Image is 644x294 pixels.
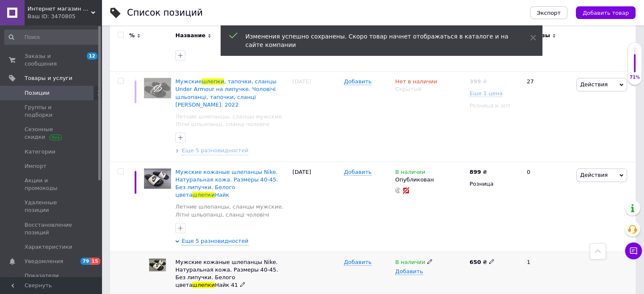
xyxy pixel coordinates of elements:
[470,180,520,188] div: Розница
[25,89,50,97] span: Позиции
[395,259,425,268] span: В наличии
[470,78,481,85] b: 399
[175,169,278,198] a: Мужские кожаные шлепанцы Nike. Натуральная кожа. Размеры 40-45. Без липучки. Белого цветашлепкиНайк
[25,199,78,214] span: Удаленные позиции
[175,203,288,218] a: Летние шлепанцы, сланцы мужские. Літні шльопанці, сланці чоловічі
[395,176,465,184] div: Опубликован
[246,32,509,49] div: Изменения успешно сохранены. Скоро товар начнет отображаться в каталоге и на сайте компании
[25,177,78,192] span: Акции и промокоды
[149,258,166,271] img: Мужские кожаные шлепанцы Nike. Натуральная кожа. Размеры 40-45. Без липучки. Белого цвета шлепки ...
[580,172,608,178] span: Действия
[215,192,229,198] span: Найк
[144,168,171,189] img: Мужские кожаные шлепанцы Nike. Натуральная кожа. Размеры 40-45. Без липучки. Белого цвета шлепки ...
[25,221,78,236] span: Восстановление позиций
[175,259,278,289] span: Мужские кожаные шлепанцы Nike. Натуральная кожа. Размеры 40-45. Без липучки. Белого цвета
[175,113,288,128] a: Летние шлепанцы, сланцы мужские. Літні шльопанці, сланці чоловічі
[344,78,371,85] span: Добавить
[175,78,276,108] span: , тапочки, сланцы Under Armour на липучке. Чоловічі шльопанці, тапочки, сланці [PERSON_NAME]. 2022
[175,32,205,39] span: Название
[395,78,437,87] span: Нет в наличии
[395,169,425,178] span: В наличии
[470,168,487,176] div: ₴
[470,90,503,97] span: Еще 1 цена
[25,52,78,68] span: Заказы и сообщения
[129,32,135,39] span: %
[290,71,342,162] div: [DATE]
[25,243,72,251] span: Характеристики
[576,6,636,19] button: Добавить товар
[25,162,47,170] span: Импорт
[25,148,55,156] span: Категории
[625,242,642,259] button: Чат с покупателем
[470,102,520,110] div: Розница и опт
[90,258,100,265] span: 15
[175,78,276,108] a: Мужскиешлепки, тапочки, сланцы Under Armour на липучке. Чоловічі шльопанці, тапочки, сланці [PERS...
[344,259,371,266] span: Добавить
[175,169,278,198] span: Мужские кожаные шлепанцы Nike. Натуральная кожа. Размеры 40-45. Без липучки. Белого цвета
[25,126,78,141] span: Сезонные скидки
[215,282,238,288] span: Найк 41
[628,74,641,80] div: 71%
[192,192,215,198] span: шлепки
[344,169,371,176] span: Добавить
[25,272,78,287] span: Показатели работы компании
[470,78,487,85] div: ₴
[583,10,629,16] span: Добавить товар
[4,30,100,45] input: Поиск
[127,8,203,17] div: Список позиций
[175,78,202,85] span: Мужские
[182,147,248,155] span: Еще 5 разновидностей
[144,78,171,98] img: Мужские шлепки, тапочки, сланцы Under Armour на липучке. Чоловічі шльопанці, тапочки, сланці Анде...
[25,74,72,82] span: Товары и услуги
[80,258,90,265] span: 79
[522,71,574,162] div: 27
[182,237,248,245] span: Еще 5 разновидностей
[522,162,574,252] div: 0
[28,13,102,20] div: Ваш ID: 3470805
[87,52,97,60] span: 12
[580,81,608,88] span: Действия
[470,259,481,265] b: 650
[395,85,465,93] div: Скрытый
[28,5,91,13] span: Интернет магазин обуви "Скороходик"
[530,6,567,19] button: Экспорт
[25,104,78,119] span: Группы и подборки
[537,10,561,16] span: Экспорт
[470,258,520,266] div: ₴
[202,78,224,85] span: шлепки
[192,282,215,288] span: шлепки
[470,169,481,175] b: 899
[395,268,423,275] span: Добавить
[25,258,63,265] span: Уведомления
[290,162,342,252] div: [DATE]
